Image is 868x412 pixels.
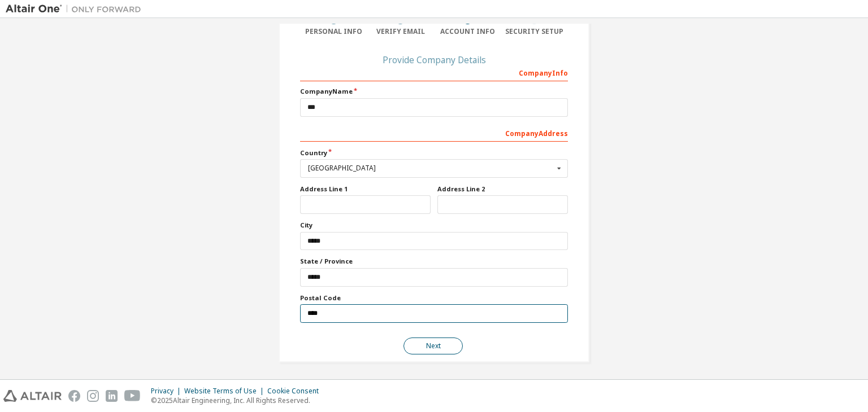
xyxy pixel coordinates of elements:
[3,390,62,402] img: altair_logo.svg
[308,165,554,172] div: [GEOGRAPHIC_DATA]
[434,27,501,36] div: Account Info
[403,338,463,354] button: Next
[300,257,568,266] label: State / Province
[300,221,568,230] label: City
[300,293,568,303] label: Postal Code
[300,27,367,36] div: Personal Info
[501,27,568,36] div: Security Setup
[151,387,184,396] div: Privacy
[300,87,568,96] label: Company Name
[6,3,147,15] img: Altair One
[151,396,325,405] p: © 2025 Altair Engineering, Inc. All Rights Reserved.
[300,63,568,81] div: Company Info
[68,390,80,402] img: facebook.svg
[300,124,568,142] div: Company Address
[87,390,99,402] img: instagram.svg
[267,387,325,396] div: Cookie Consent
[437,185,568,194] label: Address Line 2
[184,387,267,396] div: Website Terms of Use
[367,27,435,36] div: Verify Email
[300,185,431,194] label: Address Line 1
[124,390,141,402] img: youtube.svg
[300,56,568,63] div: Provide Company Details
[300,148,568,157] label: Country
[106,390,118,402] img: linkedin.svg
